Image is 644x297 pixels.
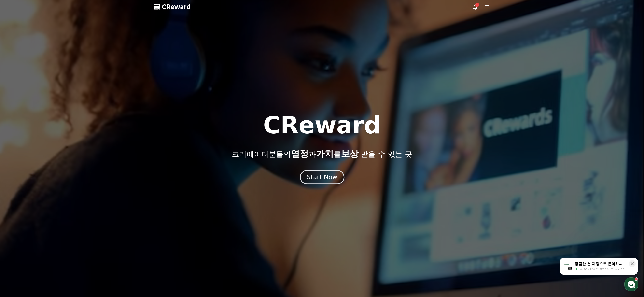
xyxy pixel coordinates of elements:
[63,156,94,168] a: 설정
[316,149,334,159] span: 가치
[301,175,343,180] a: Start Now
[154,3,191,11] a: CReward
[32,156,63,168] a: 대화
[300,170,344,184] button: Start Now
[263,113,381,137] h1: CReward
[232,149,412,159] p: 크리에이터분들의 과 를 받을 수 있는 곳
[162,3,191,11] span: CReward
[15,163,18,167] span: 홈
[475,3,479,7] div: 1
[341,149,359,159] span: 보상
[76,163,82,167] span: 설정
[307,173,337,181] div: Start Now
[291,149,308,159] span: 열정
[45,163,51,167] span: 대화
[1,156,32,168] a: 홈
[472,4,478,10] a: 1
